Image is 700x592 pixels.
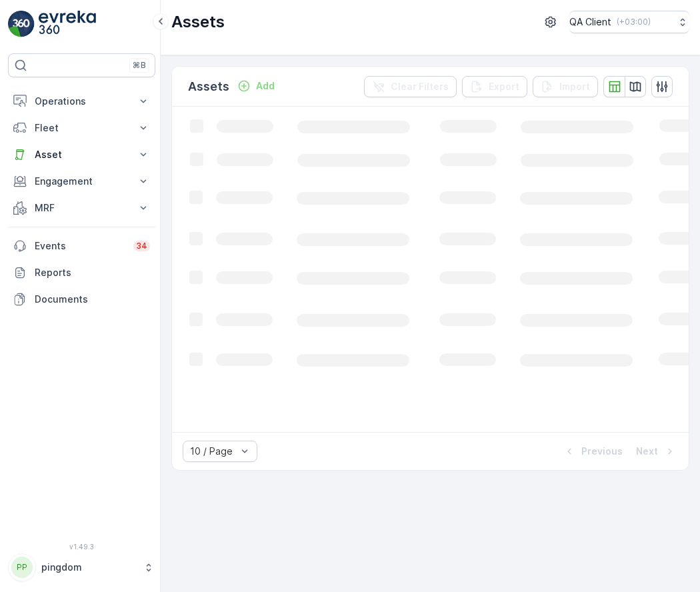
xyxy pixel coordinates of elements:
[35,239,125,253] p: Events
[8,115,155,141] button: Fleet
[8,286,155,313] a: Documents
[11,557,33,578] div: PP
[35,175,129,188] p: Engagement
[559,80,590,93] p: Import
[133,60,146,71] p: ⌘B
[581,445,623,458] p: Previous
[364,76,457,97] button: Clear Filters
[617,17,651,27] p: ( +03:00 )
[35,266,150,279] p: Reports
[636,445,658,458] p: Next
[8,141,155,168] button: Asset
[8,543,155,551] span: v 1.49.3
[391,80,449,93] p: Clear Filters
[35,121,129,135] p: Fleet
[462,76,527,97] button: Export
[8,553,155,581] button: PPpingdom
[35,148,129,161] p: Asset
[569,15,611,29] p: QA Client
[8,195,155,221] button: MRF
[188,77,229,96] p: Assets
[136,241,147,251] p: 34
[41,561,137,574] p: pingdom
[533,76,598,97] button: Import
[561,443,624,459] button: Previous
[569,11,689,33] button: QA Client(+03:00)
[35,201,129,215] p: MRF
[39,11,96,37] img: logo_light-DOdMpM7g.png
[256,79,275,93] p: Add
[8,11,35,37] img: logo
[8,233,155,259] a: Events34
[171,11,225,33] p: Assets
[35,293,150,306] p: Documents
[489,80,519,93] p: Export
[35,95,129,108] p: Operations
[635,443,678,459] button: Next
[8,168,155,195] button: Engagement
[8,259,155,286] a: Reports
[8,88,155,115] button: Operations
[232,78,280,94] button: Add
